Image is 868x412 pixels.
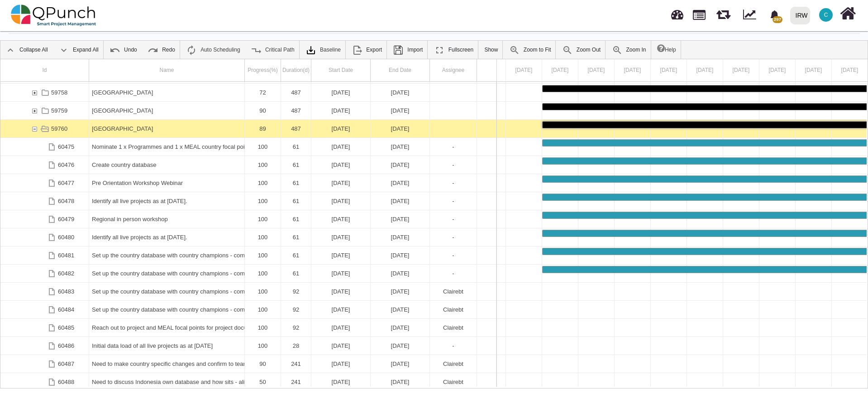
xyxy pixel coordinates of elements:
[251,45,262,56] img: ic_critical_path_24.b7f2986.png
[92,265,242,282] div: Set up the country database with country champions - complete country implementation partners
[314,156,367,174] div: [DATE]
[687,59,723,81] div: 05 Sep 2024
[281,283,311,300] div: 92
[314,246,367,264] div: [DATE]
[371,102,430,119] div: 31-12-2025
[562,45,573,56] img: ic_zoom_out.687aa02.png
[352,45,362,56] img: ic_export_24.4e1404f.png
[0,283,496,301] div: Task: Set up the country database with country champions - complete country geo database Start da...
[371,265,430,282] div: 31-10-2024
[0,84,89,101] div: 59758
[832,59,868,81] div: 09 Sep 2024
[311,319,371,336] div: 01-11-2024
[371,156,430,174] div: 31-10-2024
[0,156,496,174] div: Task: Create country database Start date: 01-09-2024 End date: 31-10-2024
[0,373,496,391] div: Task: Need to discuss Indonesia own database and how sits - aligns with GPMS ref moving forward p...
[89,283,245,300] div: Set up the country database with country champions - complete country geo database
[0,210,496,228] div: Task: Regional in person workshop Start date: 01-09-2024 End date: 31-10-2024
[311,174,371,192] div: 01-09-2024
[89,156,245,174] div: Create country database
[281,138,311,156] div: 61
[51,102,67,119] div: 59759
[281,156,311,174] div: 61
[89,138,245,156] div: Nominate 1 x Programmes and 1 x MEAL country focal points
[248,174,278,192] div: 100
[284,138,308,156] div: 61
[433,138,474,156] div: -
[0,120,89,137] div: 59760
[0,228,89,246] div: 60480
[284,228,308,246] div: 61
[542,59,578,81] div: 01 Sep 2024
[284,84,308,101] div: 487
[281,192,311,210] div: 61
[284,283,308,300] div: 92
[281,265,311,282] div: 61
[796,8,808,24] div: IRW
[311,59,371,81] div: Start Date
[433,246,474,264] div: -
[92,192,242,210] div: Identify all live projects as at [DATE].
[430,246,477,264] div: -
[651,59,687,81] div: 04 Sep 2024
[0,84,496,102] div: Task: Afghanistan Start date: 01-09-2024 End date: 31-12-2025
[246,41,299,59] a: Critical Path
[0,138,496,156] div: Task: Nominate 1 x Programmes and 1 x MEAL country focal points Start date: 01-09-2024 End date: ...
[314,355,367,373] div: [DATE]
[723,59,759,81] div: 06 Sep 2024
[92,246,242,264] div: Set up the country database with country champions - complete country strategy themes - indicators
[373,84,427,101] div: [DATE]
[58,283,74,300] div: 60483
[0,355,496,373] div: Task: Need to make country specific changes and confirm to team when done Start date: 02-02-2025 ...
[0,102,496,120] div: Task: Bangladesh Start date: 01-09-2024 End date: 31-12-2025
[430,59,477,81] div: Assignee
[245,301,281,318] div: 100
[373,265,427,282] div: [DATE]
[245,120,281,137] div: 89
[373,102,427,119] div: [DATE]
[314,192,367,210] div: [DATE]
[186,45,197,56] img: ic_auto_scheduling_24.ade0d5b.png
[0,228,496,246] div: Task: Identify all live projects as at 01-01-2024. Start date: 01-09-2024 End date: 31-10-2024
[92,283,242,300] div: Set up the country database with country champions - complete country geo database
[58,228,74,246] div: 60480
[281,246,311,264] div: 61
[92,156,242,174] div: Create country database
[89,246,245,264] div: Set up the country database with country champions - complete country strategy themes - indicators
[51,84,67,101] div: 59758
[245,192,281,210] div: 100
[347,41,386,59] a: Export
[58,192,74,210] div: 60478
[311,265,371,282] div: 01-09-2024
[89,192,245,210] div: Identify all live projects as at 01-01-2024.
[840,5,856,22] i: Home
[0,174,496,192] div: Task: Pre Orientation Workshop Webinar Start date: 01-09-2024 End date: 31-10-2024
[371,228,430,246] div: 31-10-2024
[314,265,367,282] div: [DATE]
[58,210,74,228] div: 60479
[578,59,615,81] div: 02 Sep 2024
[429,41,478,59] a: Fullscreen
[506,59,542,81] div: 31 Aug 2024
[58,174,74,192] div: 60477
[311,373,371,391] div: 02-02-2025
[284,210,308,228] div: 61
[430,138,477,156] div: -
[248,355,278,373] div: 90
[281,120,311,137] div: 487
[430,283,477,300] div: Clairebt
[505,41,556,59] a: Zoom to Fit
[430,228,477,246] div: -
[89,174,245,192] div: Pre Orientation Workshop Webinar
[433,192,474,210] div: -
[245,59,281,81] div: Progress(%)
[371,283,430,300] div: 31-01-2025
[58,355,74,373] div: 60487
[284,192,308,210] div: 61
[433,283,474,300] div: Clairebt
[773,16,782,23] span: 297
[311,246,371,264] div: 01-09-2024
[770,10,779,20] svg: bell fill
[373,301,427,318] div: [DATE]
[314,228,367,246] div: [DATE]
